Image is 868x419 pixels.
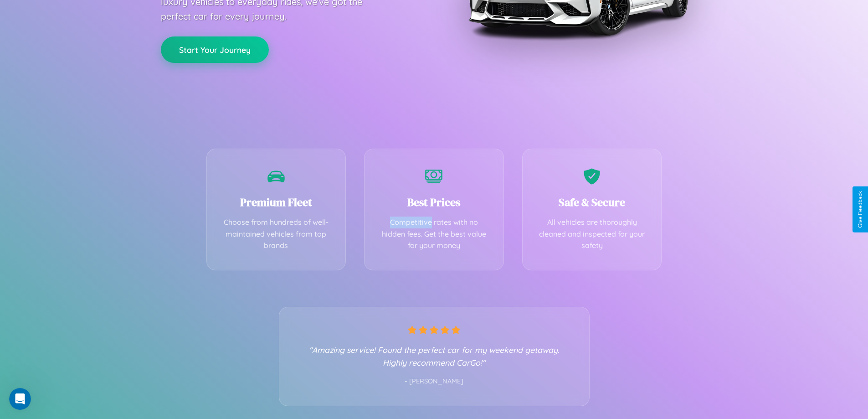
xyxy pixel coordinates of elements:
h3: Premium Fleet [221,195,332,210]
p: - [PERSON_NAME] [298,376,571,388]
button: Start Your Journey [161,36,269,63]
p: "Amazing service! Found the perfect car for my weekend getaway. Highly recommend CarGo!" [298,343,571,369]
iframe: Intercom live chat [9,388,31,410]
p: Competitive rates with no hidden fees. Get the best value for your money [378,217,490,252]
h3: Best Prices [378,195,490,210]
p: Choose from hundreds of well-maintained vehicles from top brands [221,217,332,252]
p: All vehicles are thoroughly cleaned and inspected for your safety [536,217,648,252]
div: Give Feedback [857,191,863,228]
h3: Safe & Secure [536,195,648,210]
